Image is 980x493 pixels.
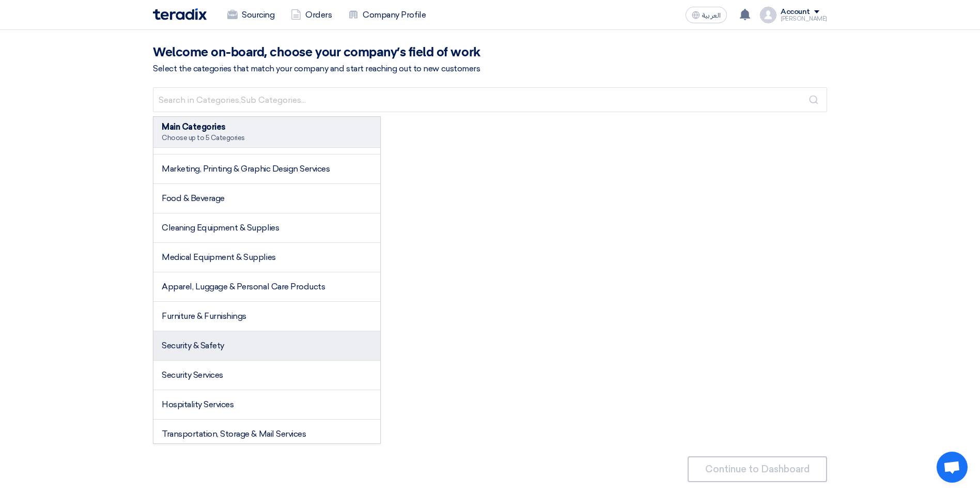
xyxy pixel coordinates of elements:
span: Cleaning Equipment & Supplies [162,223,279,233]
img: profile_test.png [760,7,776,23]
a: Orders [283,4,340,26]
span: Food & Beverage [162,193,225,203]
h2: Welcome on-board, choose your company’s field of work [153,45,827,60]
span: Security Services [162,370,223,380]
button: العربية [686,7,727,23]
span: العربية [702,12,721,19]
img: Teradix logo [153,8,207,20]
span: Medical Equipment & Supplies [162,252,276,262]
div: [PERSON_NAME] [781,16,827,22]
span: Hospitality Services [162,399,234,409]
div: Main Categories [162,121,372,133]
div: Account [781,8,810,17]
span: Marketing, Printing & Graphic Design Services [162,164,330,174]
input: Search in Categories,Sub Categories... [153,87,827,112]
span: Transportation, Storage & Mail Services [162,429,306,439]
button: Continue to Dashboard [688,456,827,482]
a: Company Profile [340,4,434,26]
a: Sourcing [219,4,283,26]
span: Security & Safety [162,341,224,350]
div: Select the categories that match your company and start reaching out to new customers [153,63,827,75]
a: Open chat [937,452,968,483]
span: Furniture & Furnishings [162,311,246,321]
div: Choose up to 5 Categories [162,133,372,143]
span: Apparel, Luggage & Personal Care Products [162,282,325,291]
